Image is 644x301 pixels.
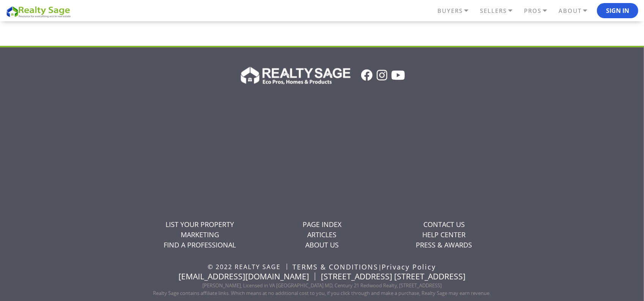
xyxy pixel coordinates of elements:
ul: | [140,263,504,270]
a: [EMAIL_ADDRESS][DOMAIN_NAME] [178,271,309,282]
a: ABOUT US [305,240,339,249]
a: PRESS & AWARDS [416,240,472,249]
li: [STREET_ADDRESS] [STREET_ADDRESS] [321,273,466,281]
button: Sign In [597,3,638,18]
a: ARTICLES [307,230,336,239]
a: MARKETING [181,230,219,239]
a: ABOUT [557,4,597,17]
a: CONTACT US [423,220,465,229]
a: BUYERS [436,4,478,17]
a: FIND A PROFESSIONAL [164,240,236,249]
p: [PERSON_NAME], Licensed in VA [GEOGRAPHIC_DATA] MD, Century 21 Redwood Realty, [STREET_ADDRESS] [140,283,504,288]
a: SELLERS [478,4,522,17]
img: Realty Sage Logo [239,65,350,86]
img: REALTY SAGE [6,5,74,18]
a: PROS [522,4,557,17]
a: HELP CENTER [423,230,466,239]
p: Realty Sage contains affiliate links. Which means at no additional cost to you, if you click thro... [140,290,504,296]
li: © 2022 REALTY SAGE [208,264,287,270]
a: Privacy Policy [382,262,436,271]
a: LIST YOUR PROPERTY [166,220,234,229]
a: TERMS & CONDITIONS [293,262,379,271]
a: PAGE INDEX [303,220,341,229]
